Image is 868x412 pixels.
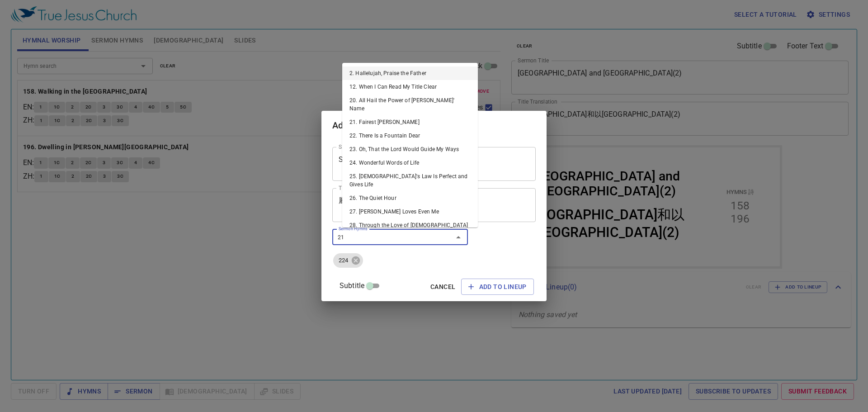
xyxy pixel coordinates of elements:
[342,94,478,115] li: 20. All Hail the Power of [PERSON_NAME]' Name
[342,80,478,94] li: 12. When I Can Read My Title Clear
[339,155,529,172] textarea: Spiritual Haughty and Purity of Heart
[427,279,459,295] button: Cancel
[219,43,246,51] p: Hymns 詩
[340,280,364,291] span: Subtitle
[430,281,455,293] span: Cancel
[452,231,465,244] button: Close
[332,118,536,133] h2: Add to Lineup
[339,196,529,213] textarea: 屬靈的傲慢與清心
[342,66,478,80] li: 2. Hallelujah, Praise the Father
[342,191,478,205] li: 26. The Quiet Hour
[223,54,242,67] li: 158
[333,256,354,265] span: 224
[342,115,478,129] li: 21. Fairest [PERSON_NAME]
[333,253,363,268] div: 224
[223,67,242,80] li: 196
[468,281,527,293] span: Add to Lineup
[461,279,534,295] button: Add to Lineup
[5,24,190,53] div: [GEOGRAPHIC_DATA] and [GEOGRAPHIC_DATA](2)
[342,218,478,240] li: 28. Through the Love of [DEMOGRAPHIC_DATA] Our Saviour
[342,205,478,218] li: 27. [PERSON_NAME] Loves Even Me
[342,156,478,170] li: 24. Wonderful Words of Life
[342,142,478,156] li: 23. Oh, That the Lord Would Guide My Ways
[342,170,478,191] li: 25. [DEMOGRAPHIC_DATA]'s Law Is Perfect and Gives Life
[5,61,190,95] div: [GEOGRAPHIC_DATA]和以[GEOGRAPHIC_DATA](2)
[342,129,478,142] li: 22. There Is a Fountain Dear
